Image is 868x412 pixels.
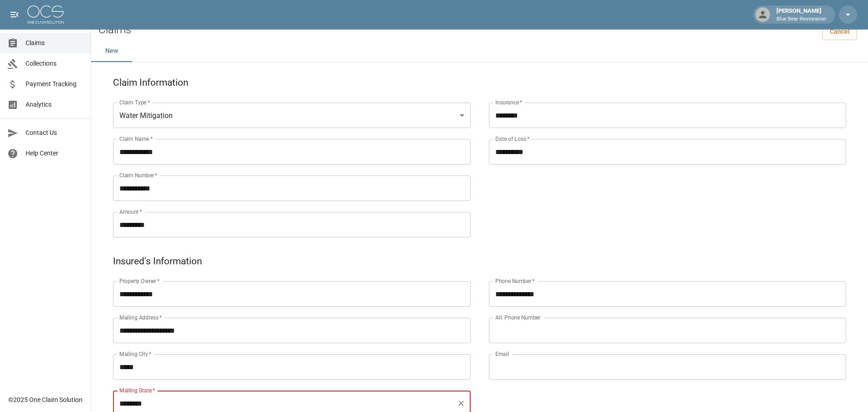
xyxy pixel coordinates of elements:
label: Claim Type [119,98,150,106]
label: Mailing City [119,350,152,358]
label: Property Owner [119,277,160,285]
label: Phone Number [495,277,534,285]
button: open drawer [5,5,24,24]
label: Insurance [495,98,522,106]
span: Help Center [26,149,83,158]
a: Cancel [822,23,857,40]
label: Claim Name [119,135,153,143]
label: Alt. Phone Number [495,314,540,321]
label: Mailing Address [119,314,162,321]
label: Mailing State [119,386,155,394]
label: Email [495,350,509,358]
span: Contact Us [26,128,83,138]
input: Choose date, selected date is Aug 19, 2025 [489,139,840,165]
label: Claim Number [119,171,157,179]
label: Date of Loss [495,135,529,143]
img: ocs-logo-white-transparent.png [27,5,64,24]
span: Claims [26,38,83,48]
div: [PERSON_NAME] [773,6,830,23]
button: Clear [455,397,467,410]
span: Analytics [26,100,83,109]
span: Payment Tracking [26,79,83,89]
h2: Claims [98,23,131,36]
div: © 2025 One Claim Solution [8,395,82,404]
div: dynamic tabs [91,40,868,62]
span: Collections [26,59,83,68]
label: Amount [119,208,142,216]
div: Water Mitigation [113,103,471,128]
p: Blue Bear Restoration [776,15,826,23]
button: New [91,40,132,62]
